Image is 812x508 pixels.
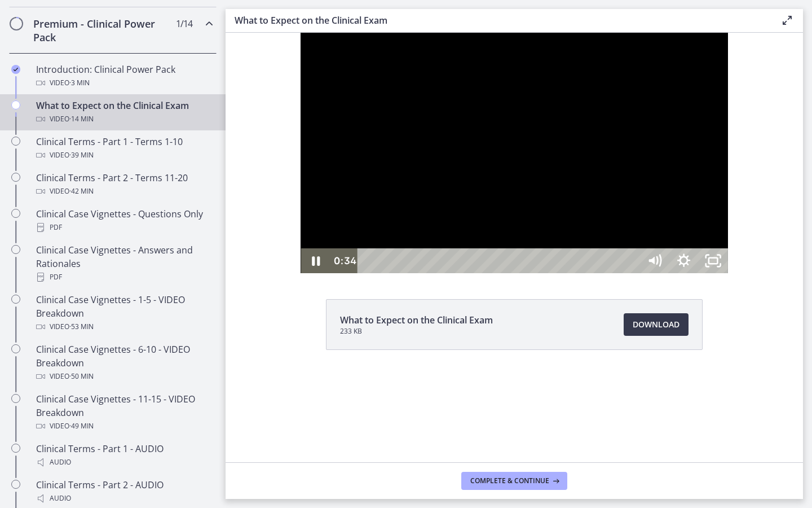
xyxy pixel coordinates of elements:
[36,112,212,126] div: Video
[33,17,171,44] h2: Premium - Clinical Power Pack
[69,76,90,90] span: · 3 min
[11,65,20,74] i: Completed
[69,320,94,334] span: · 53 min
[36,135,212,162] div: Clinical Terms - Part 1 - Terms 1-10
[36,343,212,383] div: Clinical Case Vignettes - 6-10 - VIDEO Breakdown
[36,171,212,198] div: Clinical Terms - Part 2 - Terms 11-20
[36,148,212,162] div: Video
[624,313,689,336] a: Download
[633,318,679,331] span: Download
[235,14,762,27] h3: What to Expect on the Clinical Exam
[461,472,567,490] button: Complete & continue
[36,392,212,433] div: Clinical Case Vignettes - 11-15 - VIDEO Breakdown
[69,148,94,162] span: · 39 min
[36,270,212,284] div: PDF
[470,476,549,485] span: Complete & continue
[36,419,212,433] div: Video
[36,221,212,234] div: PDF
[36,478,212,505] div: Clinical Terms - Part 2 - AUDIO
[36,76,212,90] div: Video
[36,370,212,383] div: Video
[36,492,212,505] div: Audio
[473,216,502,240] button: Unfullscreen
[36,320,212,334] div: Video
[340,327,493,336] span: 233 KB
[36,243,212,284] div: Clinical Case Vignettes - Answers and Rationales
[340,313,493,327] span: What to Expect on the Clinical Exam
[36,207,212,234] div: Clinical Case Vignettes - Questions Only
[36,293,212,334] div: Clinical Case Vignettes - 1-5 - VIDEO Breakdown
[176,17,192,30] span: 1 / 14
[414,216,444,240] button: Mute
[36,63,212,90] div: Introduction: Clinical Power Pack
[69,419,94,433] span: · 49 min
[36,442,212,469] div: Clinical Terms - Part 1 - AUDIO
[36,456,212,469] div: Audio
[36,99,212,126] div: What to Expect on the Clinical Exam
[69,370,94,383] span: · 50 min
[226,33,803,273] iframe: Video Lesson
[36,185,212,198] div: Video
[69,112,94,126] span: · 14 min
[69,185,94,198] span: · 42 min
[444,216,473,240] button: Show settings menu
